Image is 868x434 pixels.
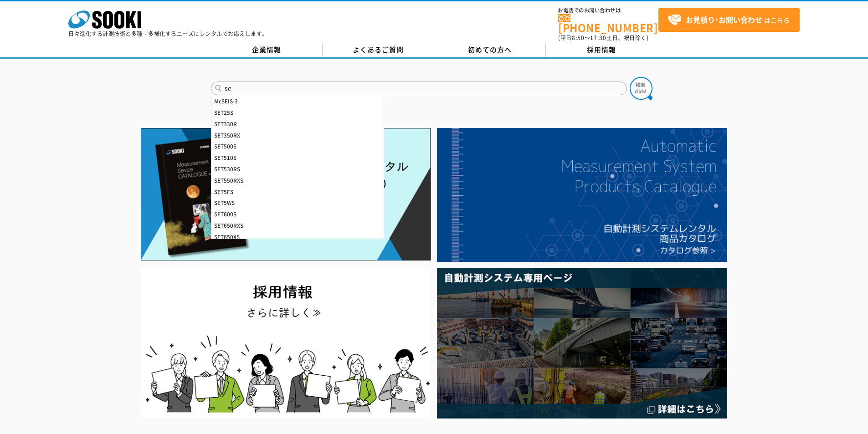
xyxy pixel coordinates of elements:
[141,268,431,419] img: SOOKI recruit
[558,8,658,13] span: お電話でのお問い合わせは
[211,209,384,220] div: SET600S
[590,34,606,42] span: 17:30
[437,128,727,262] img: 自動計測システムカタログ
[68,31,268,36] p: 日々進化する計測技術と多種・多様化するニーズにレンタルでお応えします。
[211,43,323,57] a: 企業情報
[211,96,384,107] div: McSEIS-3
[323,43,434,57] a: よくあるご質問
[211,231,384,243] div: SET650XS
[437,268,727,419] img: 自動計測システム専用ページ
[211,118,384,130] div: SET330R
[211,152,384,163] div: SET510S
[211,82,627,95] input: 商品名、型式、NETIS番号を入力してください
[546,43,657,57] a: 採用情報
[211,175,384,186] div: SET550RXS
[141,128,431,261] img: Catalog Ver10
[211,141,384,152] div: SET500S
[211,130,384,141] div: SET350RX
[630,77,652,100] img: btn_search.png
[211,220,384,231] div: SET650RXS
[572,34,585,42] span: 8:50
[211,163,384,175] div: SET530RS
[434,43,546,57] a: 初めての方へ
[558,34,648,42] span: (平日 ～ 土日、祝日除く)
[211,107,384,118] div: SET25S
[211,197,384,209] div: SET5WS
[668,13,790,27] span: はこちら
[658,8,800,32] a: お見積り･お問い合わせはこちら
[468,45,512,55] span: 初めての方へ
[686,14,762,25] strong: お見積り･お問い合わせ
[211,186,384,198] div: SET5FS
[558,14,658,33] a: [PHONE_NUMBER]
